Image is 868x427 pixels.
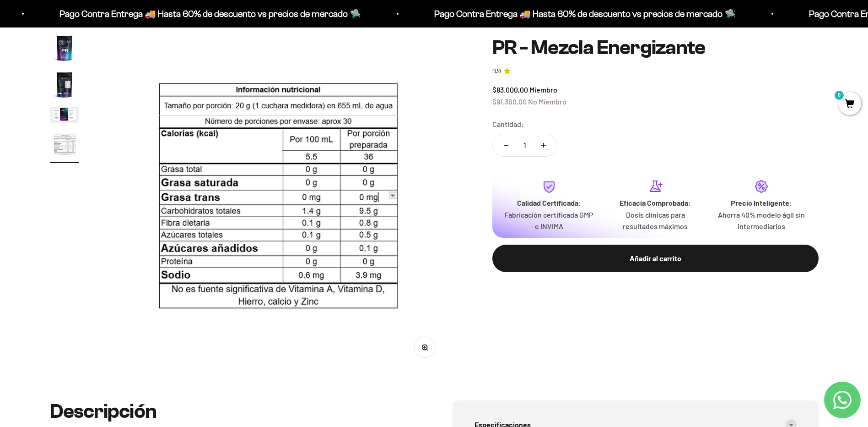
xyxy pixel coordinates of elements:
[492,245,819,272] button: Añadir al carrito
[492,85,528,94] span: $83.000,00
[363,6,664,21] p: Pago Contra Entrega 🚚 Hasta 60% de descuento vs precios de mercado 🛸
[50,130,79,160] img: PR - Mezcla Energizante
[492,66,501,76] span: 3.9
[517,198,581,207] strong: Calidad Certificada:
[492,118,524,130] label: Cantidad:
[609,208,701,232] p: Dosis clínicas para resultados máximos
[503,208,595,232] p: Fabricación certificada GMP e INVIMA
[50,107,79,126] button: Ir al artículo 3
[492,37,819,59] h1: PR - Mezcla Energizante
[528,97,566,105] span: No Miembro
[492,97,527,105] span: $91.300,00
[111,33,437,371] img: PR - Mezcla Energizante
[50,107,79,123] img: PR - Mezcla Energizante
[731,198,792,207] strong: Precio Inteligente:
[511,252,800,264] div: Añadir al carrito
[529,85,557,94] span: Miembro
[50,130,79,163] button: Ir al artículo 4
[493,134,519,156] button: Reducir cantidad
[838,99,861,109] a: 0
[620,198,691,207] strong: Eficacia Comprobada:
[530,134,557,156] button: Aumentar cantidad
[50,33,79,63] img: PR - Mezcla Energizante
[50,70,79,99] img: PR - Mezcla Energizante
[50,400,416,422] h2: Descripción
[834,90,845,101] mark: 0
[716,208,807,232] p: Ahorra 40% modelo ágil sin intermediarios
[50,70,79,102] button: Ir al artículo 2
[492,66,819,76] a: 3.93.9 de 5.0 estrellas
[50,33,79,66] button: Ir al artículo 1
